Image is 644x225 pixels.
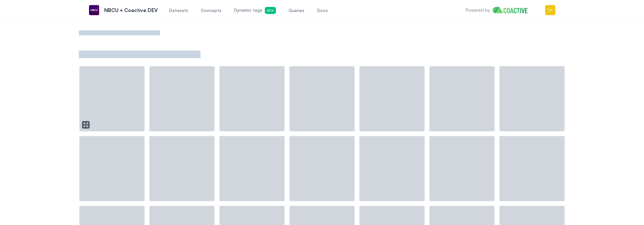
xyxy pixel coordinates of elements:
[169,7,188,14] span: Datasets
[265,7,276,14] span: Beta
[89,5,99,15] img: NBCU + Coactive DEV
[234,7,276,14] span: Dynamic tags
[201,7,221,14] span: Concepts
[545,5,555,15] img: Menu for the logged in user
[493,7,532,13] img: Home
[466,7,490,13] p: Powered by
[104,6,158,14] p: NBCU + Coactive DEV
[289,7,304,14] span: Queries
